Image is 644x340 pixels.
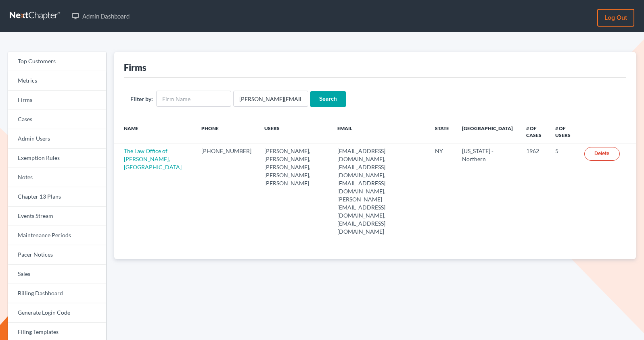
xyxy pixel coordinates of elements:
a: Metrics [8,71,106,91]
th: Name [114,120,195,143]
label: Filter by: [130,95,153,103]
a: Cases [8,110,106,129]
a: Delete [584,147,620,161]
a: Generate Login Code [8,303,106,323]
a: Billing Dashboard [8,284,106,303]
td: [PERSON_NAME], [PERSON_NAME], [PERSON_NAME], [PERSON_NAME], [PERSON_NAME] [258,143,331,239]
a: Firms [8,91,106,110]
th: State [429,120,456,143]
td: NY [429,143,456,239]
a: Sales [8,265,106,284]
td: [US_STATE] - Northern [456,143,520,239]
th: # of Cases [520,120,549,143]
td: 5 [549,143,578,239]
input: Firm Name [156,91,231,107]
a: The Law Office of [PERSON_NAME], [GEOGRAPHIC_DATA] [124,147,182,170]
td: [PHONE_NUMBER] [195,143,258,239]
a: Notes [8,168,106,187]
a: Log out [597,9,634,27]
td: 1962 [520,143,549,239]
th: Users [258,120,331,143]
input: Users [233,91,308,107]
a: Exemption Rules [8,149,106,168]
input: Search [310,91,346,107]
a: Admin Dashboard [68,9,134,23]
div: Firms [124,62,146,73]
th: Phone [195,120,258,143]
a: Maintenance Periods [8,226,106,245]
th: # of Users [549,120,578,143]
th: Email [331,120,428,143]
th: [GEOGRAPHIC_DATA] [456,120,520,143]
a: Top Customers [8,52,106,71]
a: Pacer Notices [8,245,106,265]
td: [EMAIL_ADDRESS][DOMAIN_NAME], [EMAIL_ADDRESS][DOMAIN_NAME], [EMAIL_ADDRESS][DOMAIN_NAME], [PERSON... [331,143,428,239]
a: Events Stream [8,207,106,226]
a: Chapter 13 Plans [8,187,106,207]
a: Admin Users [8,129,106,149]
